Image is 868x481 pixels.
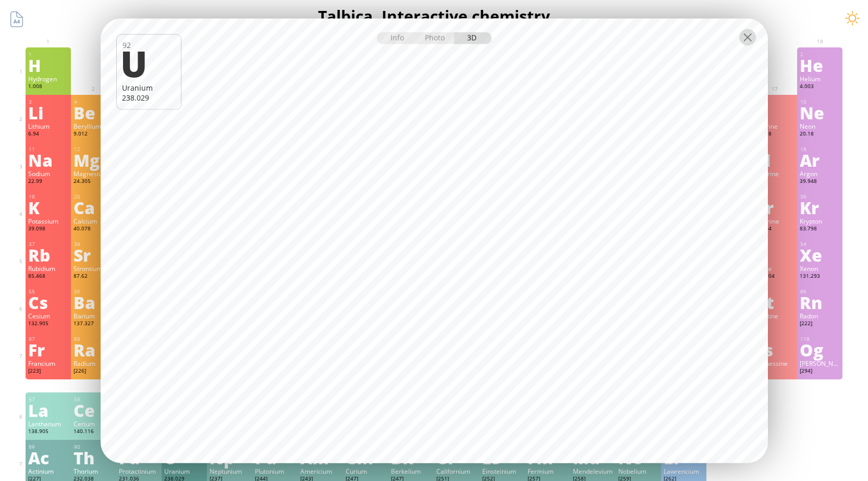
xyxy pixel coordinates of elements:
div: Th [74,449,114,466]
div: Pa [119,449,159,466]
div: Cm [346,449,386,466]
div: Nobelium [618,467,658,475]
div: Am [300,449,340,466]
div: Photo [417,32,454,44]
div: 79.904 [754,225,794,233]
div: 86 [800,288,840,295]
div: I [754,246,794,263]
div: Lithium [28,122,68,130]
div: Americium [300,467,340,475]
div: 85 [755,288,794,295]
div: U [164,449,204,466]
div: Md [573,449,613,466]
div: Fm [528,449,568,466]
div: Ts [754,341,794,358]
div: Li [28,104,68,121]
div: Cesium [28,312,68,320]
div: Rn [800,294,840,311]
div: 117 [755,336,794,342]
div: 20.18 [800,130,840,139]
div: Cl [754,152,794,168]
div: 39.098 [28,225,68,233]
div: 24.305 [74,178,114,186]
div: 40.078 [74,225,114,233]
div: Tennessine [754,359,794,367]
div: Radium [74,359,114,367]
div: Neon [800,122,840,130]
div: Chlorine [754,169,794,178]
div: Es [482,449,522,466]
div: Strontium [74,264,114,273]
div: Beryllium [74,122,114,130]
div: [226] [74,367,114,376]
div: 35.45 [754,178,794,186]
div: Ce [74,402,114,418]
div: Bk [391,449,431,466]
div: 36 [800,193,840,200]
div: 83.798 [800,225,840,233]
div: 12 [74,146,114,153]
div: [PERSON_NAME] [800,359,840,367]
div: 140.116 [74,428,114,436]
div: Mg [74,152,114,168]
div: 131.293 [800,273,840,281]
div: 6.94 [28,130,68,139]
div: 54 [800,241,840,248]
div: Info [377,32,417,44]
div: Be [74,104,114,121]
div: H [28,57,68,73]
div: 90 [74,443,114,450]
div: 39.948 [800,178,840,186]
div: Cs [28,294,68,311]
div: Og [800,341,840,358]
div: Berkelium [391,467,431,475]
div: Fermium [528,467,568,475]
div: Thorium [74,467,114,475]
div: Xe [800,246,840,263]
div: Cerium [74,420,114,428]
div: 88 [74,336,114,342]
div: Br [754,199,794,216]
div: Xenon [800,264,840,273]
div: 2 [800,51,840,58]
div: Ne [800,104,840,121]
div: Sodium [28,169,68,178]
div: Iodine [754,264,794,273]
div: 87.62 [74,273,114,281]
div: 3 [29,98,68,105]
div: 55 [29,288,68,295]
div: Rb [28,246,68,263]
div: Ra [74,341,114,358]
div: Rubidium [28,264,68,273]
div: 118 [800,336,840,342]
div: 132.905 [28,320,68,328]
div: Lr [664,449,704,466]
div: Einsteinium [482,467,522,475]
div: Barium [74,312,114,320]
div: 37 [29,241,68,248]
div: 9 [755,98,794,105]
div: Plutonium [255,467,295,475]
div: 89 [29,443,68,450]
div: Na [28,152,68,168]
div: Mendelevium [573,467,613,475]
div: 87 [29,336,68,342]
div: Sr [74,246,114,263]
div: 1.008 [28,83,68,91]
div: Fr [28,341,68,358]
div: 9.012 [74,130,114,139]
div: 126.904 [754,273,794,281]
div: 18.998 [754,130,794,139]
div: 4 [74,98,114,105]
div: 57 [29,396,68,403]
h1: Talbica. Interactive chemistry [17,5,851,27]
div: Actinium [28,467,68,475]
div: Astatine [754,312,794,320]
div: 4.003 [800,83,840,91]
div: Radon [800,312,840,320]
div: Kr [800,199,840,216]
div: [210] [754,320,794,328]
div: K [28,199,68,216]
div: Curium [346,467,386,475]
div: 138.905 [28,428,68,436]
